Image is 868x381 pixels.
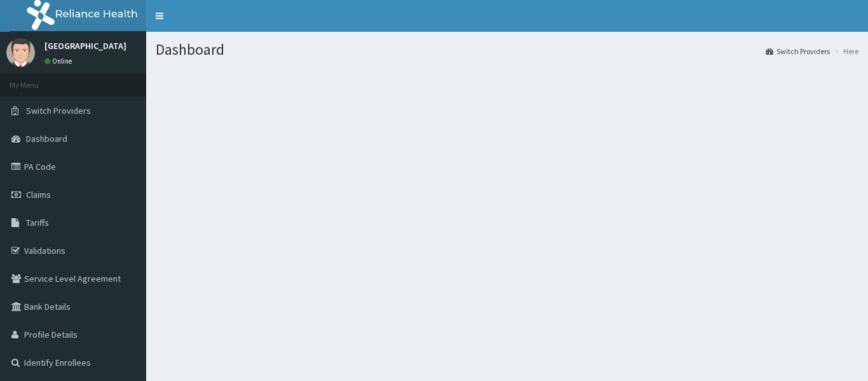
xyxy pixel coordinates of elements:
[766,46,830,57] a: Switch Providers
[26,189,51,200] span: Claims
[26,105,91,116] span: Switch Providers
[44,41,126,50] p: [GEOGRAPHIC_DATA]
[6,38,35,67] img: User Image
[831,46,858,57] li: Here
[26,133,67,144] span: Dashboard
[44,57,75,66] a: Online
[26,217,49,228] span: Tariffs
[156,41,858,58] h1: Dashboard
